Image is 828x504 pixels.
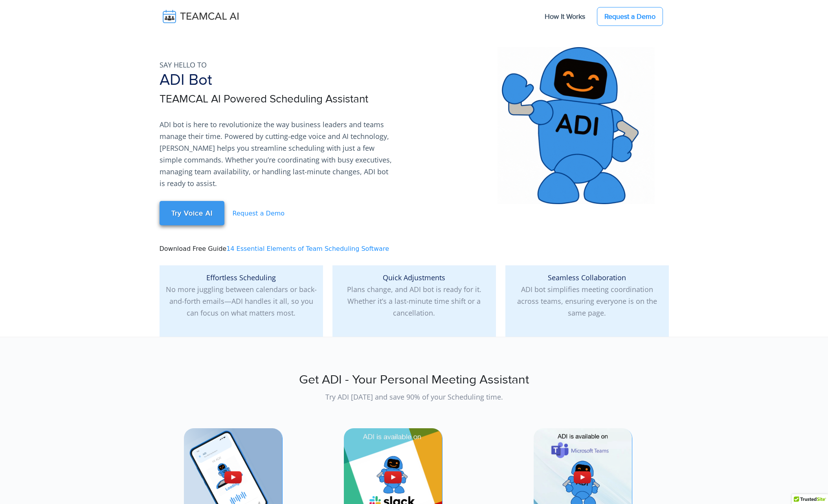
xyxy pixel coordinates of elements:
[597,7,663,26] a: Request a Demo
[160,59,395,71] p: SAY HELLO TO
[160,373,669,387] h2: Get ADI - Your Personal Meeting Assistant
[206,273,276,282] span: Effortless Scheduling
[160,93,453,106] h3: TEAMCAL AI Powered Scheduling Assistant
[339,272,490,319] p: Plans change, and ADI bot is ready for it. Whether it’s a last-minute time shift or a cancellation.
[155,47,457,254] div: Download Free Guide
[383,273,445,282] span: Quick Adjustments
[160,71,453,89] h1: ADI Bot
[537,8,593,25] a: How It Works
[160,201,224,225] a: Try Voice AI
[166,272,317,319] p: No more juggling between calendars or back-and-forth emails—ADI handles it all, so you can focus ...
[512,272,663,319] p: ADI bot simplifies meeting coordination across teams, ensuring everyone is on the same page.
[548,273,626,282] span: Seamless Collaboration
[226,210,285,217] a: Request a Demo
[498,47,655,204] img: pic
[160,391,669,402] p: Try ADI [DATE] and save 90% of your Scheduling time.
[160,119,395,189] p: ADI bot is here to revolutionize the way business leaders and teams manage their time. Powered by...
[226,245,389,252] a: 14 Essential Elements of Team Scheduling Software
